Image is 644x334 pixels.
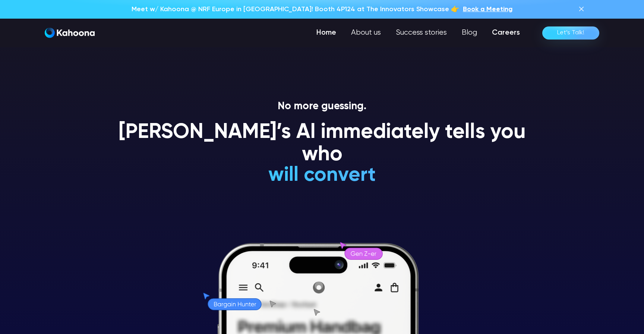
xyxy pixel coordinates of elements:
[45,28,95,38] img: Kahoona logo white
[463,4,512,14] a: Book a Meeting
[110,100,534,113] p: No more guessing.
[212,164,432,186] h1: will convert
[309,25,344,40] a: Home
[110,122,534,166] h1: [PERSON_NAME]’s AI immediately tells you who
[454,25,484,40] a: Blog
[463,6,512,13] span: Book a Meeting
[45,28,95,38] a: home
[484,25,527,40] a: Careers
[344,25,388,40] a: About us
[542,26,599,40] a: Let’s Talk!
[132,4,459,14] p: Meet w/ Kahoona @ NRF Europe in [GEOGRAPHIC_DATA]! Booth 4P124 at The Innovators Showcase 👉
[388,25,454,40] a: Success stories
[557,27,584,39] div: Let’s Talk!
